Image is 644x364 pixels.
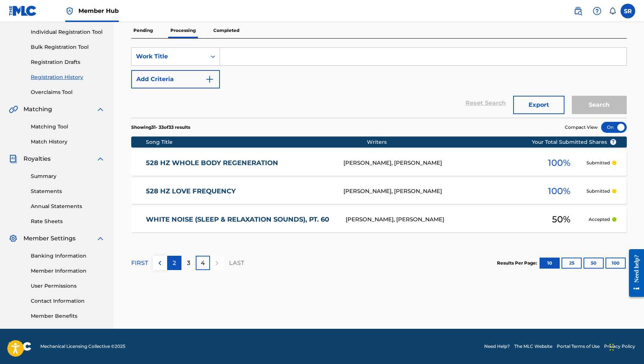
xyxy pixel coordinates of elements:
a: Overclaims Tool [31,88,105,96]
div: Work Title [136,52,202,61]
button: 10 [540,258,560,269]
a: Bulk Registration Tool [31,43,105,51]
a: User Permissions [31,282,105,290]
img: Member Settings [9,234,18,243]
p: LAST [229,259,244,267]
p: Showing 31 - 33 of 33 results [131,124,190,131]
span: Matching [23,105,52,114]
a: Need Help? [484,343,510,350]
p: FIRST [131,259,148,267]
a: Rate Sheets [31,218,105,225]
p: 3 [187,259,190,267]
a: Contact Information [31,297,105,305]
p: Processing [168,23,198,38]
p: Completed [211,23,242,38]
img: Matching [9,105,18,114]
button: Add Criteria [131,70,220,88]
p: 4 [201,259,205,267]
img: search [574,7,582,15]
button: 100 [606,258,626,269]
a: Statements [31,188,105,195]
a: WHITE NOISE (SLEEP & RELAXATION SOUNDS), PT. 60 [146,215,336,224]
p: Accepted [589,216,610,223]
img: Royalties [9,154,18,163]
button: 50 [584,258,604,269]
div: User Menu [621,4,635,18]
div: Song Title [146,138,367,146]
span: Royalties [23,154,51,163]
p: Pending [131,23,155,38]
a: Annual Statements [31,203,105,210]
img: expand [96,234,105,243]
span: 100 % [548,185,570,198]
span: Compact View [565,124,598,131]
img: MLC Logo [9,6,37,16]
form: Search Form [131,47,627,118]
img: logo [9,342,32,351]
a: Member Benefits [31,312,105,320]
a: Banking Information [31,252,105,260]
p: Submitted [586,188,610,194]
a: 528 HZ WHOLE BODY REGENERATION [146,159,334,167]
a: Matching Tool [31,123,105,131]
p: Submitted [586,160,610,166]
img: Top Rightsholder [65,7,74,15]
p: Results Per Page: [497,260,539,266]
a: Member Information [31,267,105,275]
p: 2 [173,259,176,267]
div: Writers [367,138,555,146]
a: Match History [31,138,105,146]
img: help [593,7,601,15]
iframe: Resource Center [623,243,644,303]
span: Your Total Submitted Shares [532,138,617,146]
a: Registration Drafts [31,58,105,66]
div: Notifications [609,7,616,15]
span: Member Hub [78,7,119,15]
img: expand [96,154,105,163]
div: [PERSON_NAME], [PERSON_NAME] [343,159,532,167]
div: [PERSON_NAME], [PERSON_NAME] [343,187,532,196]
span: Mechanical Licensing Collective © 2025 [40,343,125,350]
div: Help [590,4,604,18]
button: Export [513,96,564,114]
iframe: Chat Widget [607,329,644,364]
a: Portal Terms of Use [557,343,600,350]
span: ? [610,139,616,145]
div: [PERSON_NAME], [PERSON_NAME] [346,215,534,224]
a: Individual Registration Tool [31,28,105,36]
a: Summary [31,172,105,180]
img: left [155,259,164,267]
button: 25 [562,258,582,269]
img: expand [96,105,105,114]
a: Public Search [571,4,585,18]
div: Drag [610,336,614,358]
span: 100 % [548,156,570,170]
img: 9d2ae6d4665cec9f34b9.svg [205,75,214,84]
a: Registration History [31,73,105,81]
a: 528 HZ LOVE FREQUENCY [146,187,334,196]
a: Privacy Policy [604,343,635,350]
span: 50 % [552,213,570,226]
span: Member Settings [23,234,76,243]
a: The MLC Website [514,343,552,350]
